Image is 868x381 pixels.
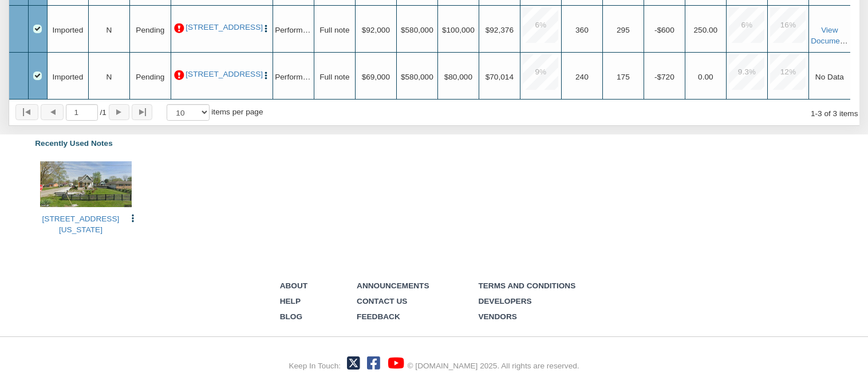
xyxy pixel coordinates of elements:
div: 12.0 [770,54,806,90]
a: Contact Us [357,297,407,305]
div: 6.0 [523,7,558,43]
span: Full note [319,73,349,81]
span: Imported [52,26,83,34]
img: cell-menu.png [128,213,138,223]
span: 360 [575,26,589,34]
abbr: of [100,108,102,117]
a: 4102 East Minnesota Street, Indianapolis, IN, 46203 [42,215,120,234]
a: 0001 B Lafayette Ave, Baltimore, MD, 21202 [186,23,258,32]
button: Page to last [132,104,152,120]
span: 295 [617,26,630,34]
a: Feedback [357,312,400,321]
a: Vendors [478,312,516,321]
span: Performing [275,73,313,81]
span: $69,000 [362,73,390,81]
div: © [DOMAIN_NAME] 2025. All rights are reserved. [408,360,579,371]
span: Pending [136,73,164,81]
span: items per page [211,108,263,116]
a: Terms and Conditions [478,281,575,290]
button: Press to open the note menu [261,23,271,34]
span: N [106,26,112,34]
button: Page to first [15,104,38,120]
span: $580,000 [401,73,433,81]
span: -$720 [654,73,674,81]
div: Row 2, Row Selection Checkbox [33,25,42,33]
button: Press to open the note menu [261,70,271,81]
a: 0001 B Lafayette Ave, Baltimore, MD, 21202 [186,70,258,79]
div: Keep In Touch: [289,360,341,371]
div: 6.0 [729,7,764,43]
span: 250.00 [694,26,718,34]
a: Developers [478,297,531,305]
span: $92,376 [486,26,514,34]
a: Announcements [357,281,429,290]
span: Full note [319,26,349,34]
div: Recently Used Notes [10,132,858,154]
span: $100,000 [442,26,475,34]
button: Page forward [109,104,129,120]
img: 571896 [40,161,132,207]
span: 175 [617,73,630,81]
span: $70,014 [486,73,514,81]
span: $580,000 [401,26,433,34]
span: No Data [815,73,844,81]
div: Row 3, Row Selection Checkbox [33,72,42,80]
div: 9.3 [729,54,764,90]
a: Blog [280,312,302,321]
span: $92,000 [362,26,390,34]
span: Performing [275,26,313,34]
span: 1 [100,107,106,118]
a: View Documents [811,26,850,45]
span: Imported [52,73,83,81]
span: N [106,73,112,81]
a: About [280,281,307,290]
img: cell-menu.png [261,71,271,81]
abbr: through [815,109,818,118]
a: Help [280,297,301,305]
span: 1 3 of 3 items [811,109,858,118]
span: $80,000 [444,73,472,81]
span: 240 [575,73,589,81]
button: Page back [41,104,64,120]
span: Pending [136,26,164,34]
div: 9.0 [523,54,558,90]
div: 16.0 [770,7,806,43]
span: 0.00 [698,73,713,81]
img: cell-menu.png [261,24,271,34]
input: Selected page [66,104,97,121]
span: -$600 [654,26,674,34]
